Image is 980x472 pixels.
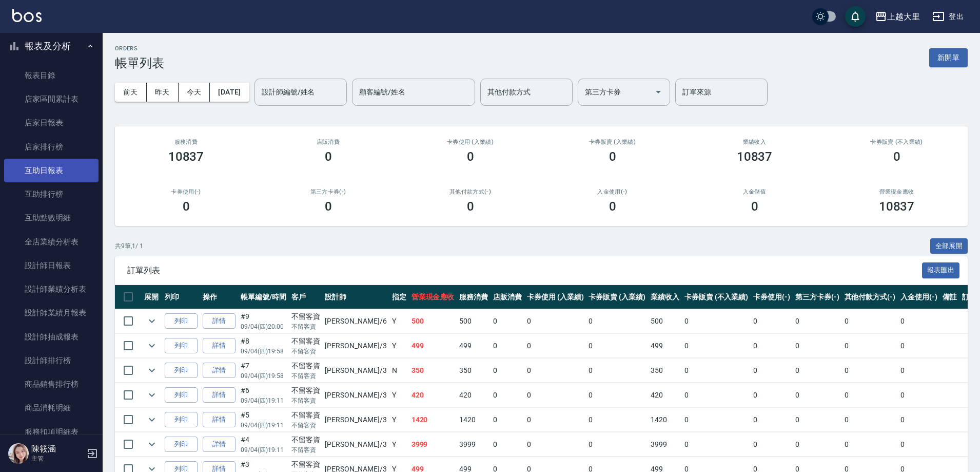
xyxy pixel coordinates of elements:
[524,383,586,407] td: 0
[291,361,320,371] div: 不留客資
[144,412,160,427] button: expand row
[203,338,236,354] a: 詳情
[524,358,586,383] td: 0
[793,334,842,358] td: 0
[457,285,491,309] th: 服務消費
[898,358,940,383] td: 0
[586,383,648,407] td: 0
[793,309,842,333] td: 0
[238,408,289,432] td: #5
[409,432,457,457] td: 3999
[696,188,813,195] h2: 入金儲值
[4,230,99,254] a: 全店業績分析表
[12,9,42,22] img: Logo
[491,334,524,358] td: 0
[210,83,249,102] button: [DATE]
[922,262,960,278] button: 報表匯出
[115,83,147,102] button: 前天
[842,432,898,457] td: 0
[127,139,245,145] h3: 服務消費
[389,309,409,333] td: Y
[31,444,84,454] h5: 陳筱涵
[650,84,667,100] button: Open
[203,313,236,329] a: 詳情
[322,432,389,457] td: [PERSON_NAME] /3
[322,309,389,333] td: [PERSON_NAME] /6
[871,6,924,27] button: 上越大里
[491,309,524,333] td: 0
[168,149,204,164] h3: 10837
[842,358,898,383] td: 0
[879,199,915,214] h3: 10837
[4,420,99,444] a: 服務扣項明細表
[887,10,920,23] div: 上越大里
[842,334,898,358] td: 0
[238,309,289,333] td: #9
[898,408,940,432] td: 0
[898,432,940,457] td: 0
[165,412,198,428] button: 列印
[842,309,898,333] td: 0
[291,347,320,356] p: 不留客資
[457,334,491,358] td: 499
[491,408,524,432] td: 0
[682,358,751,383] td: 0
[4,349,99,372] a: 設計師排行榜
[793,432,842,457] td: 0
[322,358,389,383] td: [PERSON_NAME] /3
[4,254,99,277] a: 設計師日報表
[737,149,773,164] h3: 10837
[291,435,320,445] div: 不留客資
[291,311,320,322] div: 不留客資
[586,432,648,457] td: 0
[696,139,813,145] h2: 業績收入
[524,285,586,309] th: 卡券使用 (入業績)
[838,139,955,145] h2: 卡券販賣 (不入業績)
[842,383,898,407] td: 0
[241,371,286,381] p: 09/04 (四) 19:58
[648,334,682,358] td: 499
[838,188,955,195] h2: 營業現金應收
[682,408,751,432] td: 0
[291,445,320,455] p: 不留客資
[165,437,198,452] button: 列印
[4,301,99,325] a: 設計師業績月報表
[922,265,960,275] a: 報表匯出
[457,358,491,383] td: 350
[898,309,940,333] td: 0
[940,285,959,309] th: 備註
[411,139,529,145] h2: 卡券使用 (入業績)
[269,188,387,195] h2: 第三方卡券(-)
[845,6,866,27] button: save
[491,285,524,309] th: 店販消費
[144,338,160,353] button: expand row
[457,309,491,333] td: 500
[4,325,99,349] a: 設計師抽成報表
[203,437,236,452] a: 詳情
[930,238,968,254] button: 全部展開
[127,266,922,276] span: 訂單列表
[893,149,900,164] h3: 0
[322,408,389,432] td: [PERSON_NAME] /3
[165,338,198,354] button: 列印
[586,309,648,333] td: 0
[238,432,289,457] td: #4
[322,285,389,309] th: 設計師
[898,285,940,309] th: 入金使用(-)
[144,437,160,452] button: expand row
[238,285,289,309] th: 帳單編號/時間
[648,358,682,383] td: 350
[648,285,682,309] th: 業績收入
[269,139,387,145] h2: 店販消費
[4,277,99,301] a: 設計師業績分析表
[291,396,320,405] p: 不留客資
[524,334,586,358] td: 0
[291,410,320,421] div: 不留客資
[241,421,286,430] p: 09/04 (四) 19:11
[682,432,751,457] td: 0
[389,334,409,358] td: Y
[203,412,236,428] a: 詳情
[793,358,842,383] td: 0
[325,199,332,214] h3: 0
[793,383,842,407] td: 0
